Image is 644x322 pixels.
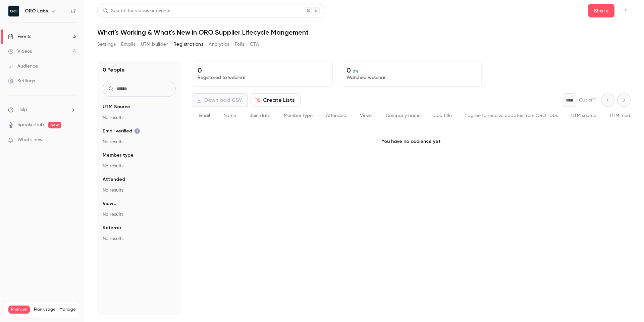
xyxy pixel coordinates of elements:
span: Email verified [103,128,140,134]
section: facet-groups [103,104,176,242]
span: Help [17,106,27,113]
p: You have no audience yet [192,125,631,158]
span: Plan usage [34,307,55,312]
li: help-dropdown-opener [8,106,76,113]
p: No results [103,163,176,169]
span: What's new [17,136,43,144]
div: Audience [8,63,38,70]
span: UTM source [571,113,596,118]
button: CTA [250,39,259,50]
span: new [48,122,61,128]
h1: What's Working & What's New in ORO Supplier Lifecycle Mangement [97,28,631,36]
p: No results [103,187,176,194]
span: UTM Source [103,104,130,110]
span: Attended [326,113,346,118]
span: Email [199,113,210,118]
span: Member type [103,152,133,159]
h6: ORO Labs [25,8,48,14]
span: Premium [8,306,30,314]
p: No results [103,235,176,242]
img: ORO Labs [8,6,19,16]
button: Create Lists [251,93,301,107]
a: SpeakerHub [17,121,44,128]
span: 0 % [353,69,359,74]
div: Settings [8,78,35,84]
span: Member type [284,113,313,118]
p: Watched webinar [346,74,476,81]
span: Company name [386,113,421,118]
button: UTM builder [141,39,168,50]
button: Settings [97,39,116,50]
span: UTM medium [610,113,638,118]
p: 0 [346,66,476,74]
iframe: Noticeable Trigger [68,137,76,143]
span: Views [103,200,116,207]
p: No results [103,138,176,145]
button: Share [588,4,614,17]
p: Out of 1 [579,97,596,104]
span: Referrer [103,225,121,231]
button: Analytics [209,39,229,50]
div: Videos [8,48,32,55]
p: No results [103,211,176,218]
div: Events [8,33,31,40]
button: Polls [235,39,245,50]
button: Emails [121,39,135,50]
span: Job title [434,113,452,118]
span: Attended [103,176,125,183]
h1: 0 People [103,66,125,74]
span: Join date [250,113,270,118]
span: I agree to receive updates from ORO Labs [465,113,558,118]
p: Registered to webinar [198,74,327,81]
p: No results [103,114,176,121]
a: Manage [59,307,75,312]
p: 0 [198,66,327,74]
div: Search for videos or events [103,7,170,14]
span: Views [360,113,372,118]
span: Name [223,113,236,118]
button: Registrations [173,39,203,50]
